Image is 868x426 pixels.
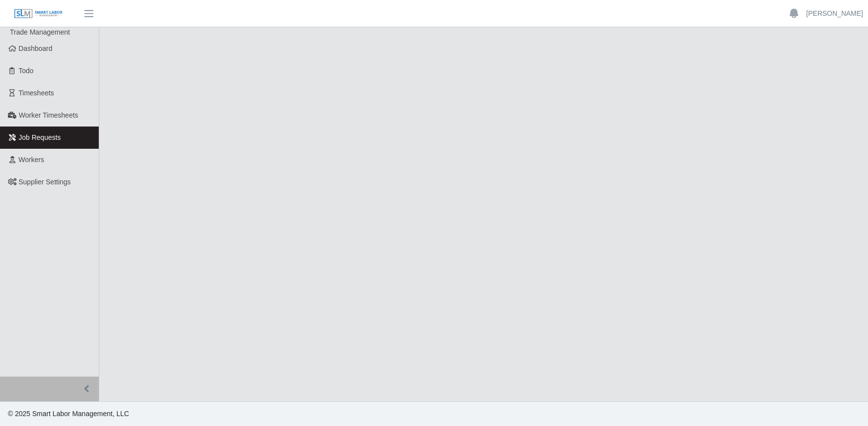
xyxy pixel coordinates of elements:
span: © 2025 Smart Labor Management, LLC [8,410,129,418]
span: Supplier Settings [19,178,71,186]
a: [PERSON_NAME] [806,8,863,19]
img: SLM Logo [14,8,63,19]
span: Trade Management [10,28,70,36]
span: Timesheets [19,89,54,97]
span: Worker Timesheets [19,111,78,119]
span: Todo [19,67,34,75]
span: Dashboard [19,44,53,52]
span: Workers [19,156,44,164]
span: Job Requests [19,133,61,141]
